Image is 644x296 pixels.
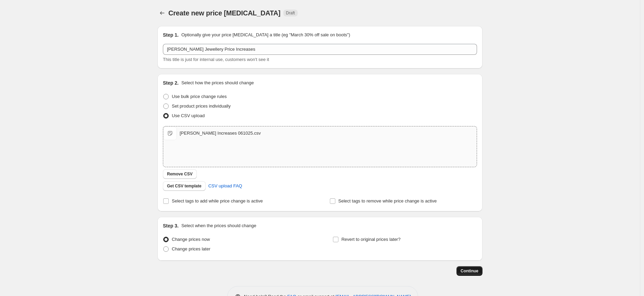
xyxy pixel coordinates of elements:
[163,44,477,55] input: 30% off holiday sale
[163,32,179,38] h2: Step 1.
[167,183,202,189] span: Get CSV template
[461,268,478,274] span: Continue
[181,222,256,229] p: Select when the prices should change
[163,57,269,62] span: This title is just for internal use, customers won't see it
[172,198,263,203] span: Select tags to add while price change is active
[172,246,210,251] span: Change prices later
[338,198,437,203] span: Select tags to remove while price change is active
[157,8,167,18] button: Price change jobs
[163,222,179,229] h2: Step 3.
[172,103,231,109] span: Set product prices individually
[163,181,206,191] button: Get CSV template
[168,9,281,17] span: Create new price [MEDICAL_DATA]
[163,169,197,179] button: Remove CSV
[208,183,242,189] span: CSV upload FAQ
[286,10,295,16] span: Draft
[204,181,246,192] a: CSV upload FAQ
[180,130,261,137] div: [PERSON_NAME] Increases 061025.csv
[172,94,227,99] span: Use bulk price change rules
[181,32,350,38] p: Optionally give your price [MEDICAL_DATA] a title (eg "March 30% off sale on boots")
[456,266,482,276] button: Continue
[181,79,254,86] p: Select how the prices should change
[163,79,179,86] h2: Step 2.
[342,237,401,242] span: Revert to original prices later?
[172,237,210,242] span: Change prices now
[172,113,205,118] span: Use CSV upload
[167,171,193,177] span: Remove CSV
